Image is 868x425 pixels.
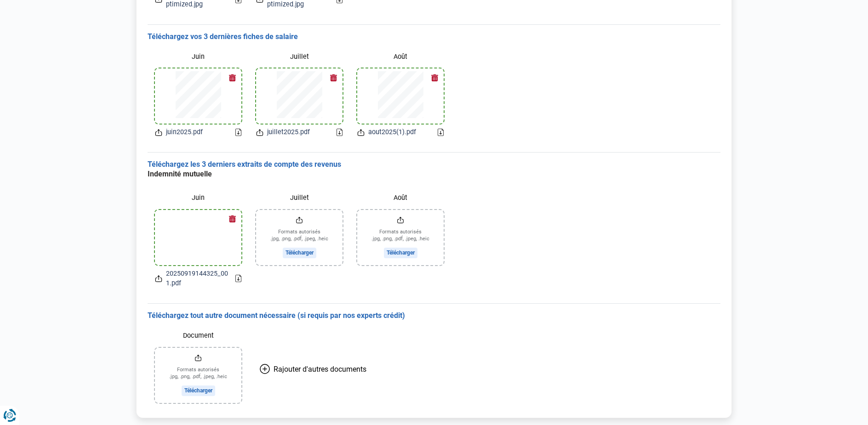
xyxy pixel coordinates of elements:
label: Juillet [256,49,343,65]
h3: Téléchargez vos 3 dernières fiches de salaire [148,32,720,42]
label: Juin [155,190,241,206]
span: 20250919144325_001.pdf [166,269,228,289]
label: Juillet [256,190,343,206]
h3: Téléchargez les 3 derniers extraits de compte des revenus [148,160,720,170]
button: Rajouter d'autres documents [249,328,377,410]
a: Download [235,275,241,282]
label: Août [357,49,444,65]
label: Juin [155,49,241,65]
a: Download [337,129,343,136]
label: Document [155,328,241,344]
a: Download [438,129,444,136]
span: juin2025.pdf [166,127,203,137]
span: juillet2025.pdf [267,127,310,137]
span: Rajouter d'autres documents [274,365,366,374]
div: Indemnité mutuelle [148,170,451,179]
label: Août [357,190,444,206]
h3: Téléchargez tout autre document nécessaire (si requis par nos experts crédit) [148,311,720,321]
span: aout2025(1).pdf [368,127,416,137]
a: Download [235,129,241,136]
